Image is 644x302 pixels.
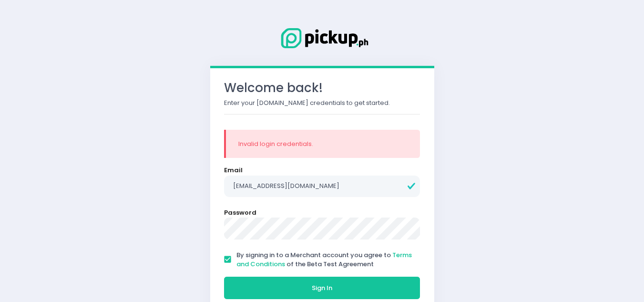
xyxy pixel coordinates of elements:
[238,139,408,149] div: Invalid login credentials.
[224,166,243,175] label: Email
[275,26,370,50] img: Logo
[224,81,420,95] h3: Welcome back!
[312,283,332,292] span: Sign In
[236,250,412,269] a: Terms and Conditions
[224,208,256,218] label: Password
[224,277,420,300] button: Sign In
[236,250,412,269] span: By signing in to a Merchant account you agree to of the Beta Test Agreement
[224,176,420,198] input: Email
[224,98,420,108] p: Enter your [DOMAIN_NAME] credentials to get started.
